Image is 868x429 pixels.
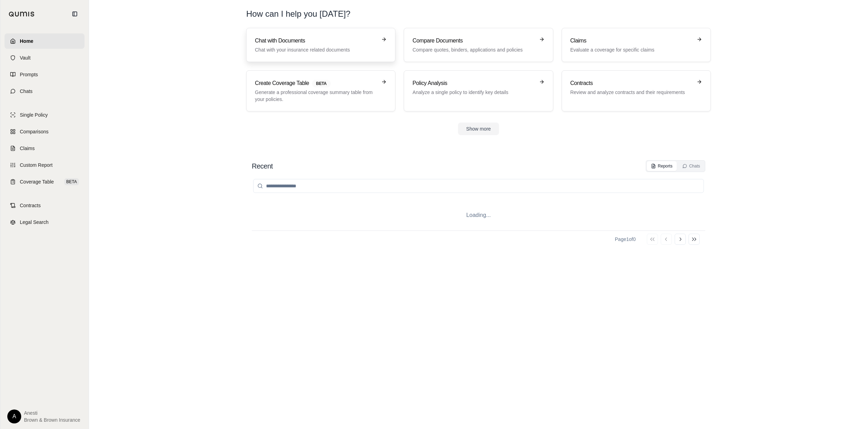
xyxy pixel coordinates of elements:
a: Policy AnalysisAnalyze a single policy to identify key details [404,70,553,111]
a: Contracts [5,198,85,213]
div: Chats [682,163,700,169]
a: Prompts [5,67,85,82]
p: Generate a professional coverage summary table from your policies. [255,89,377,103]
h1: How can I help you [DATE]? [246,8,711,19]
p: Analyze a single policy to identify key details [412,89,535,96]
a: Legal Search [5,214,85,230]
a: Single Policy [5,107,85,123]
a: Coverage TableBETA [5,174,85,189]
a: Chat with DocumentsChat with your insurance related documents [246,28,395,62]
button: Show more [458,123,499,135]
button: Chats [678,161,704,171]
div: A [7,409,21,423]
a: Comparisons [5,124,85,139]
button: Reports [647,161,677,171]
h3: Policy Analysis [412,79,535,87]
div: Page 1 of 0 [615,236,636,243]
a: Compare DocumentsCompare quotes, binders, applications and policies [404,28,553,62]
span: Legal Search [20,219,49,226]
div: Reports [651,163,673,169]
span: Single Policy [20,111,48,118]
span: Brown & Brown Insurance [24,416,80,423]
span: Prompts [20,71,38,78]
h2: Recent [252,161,273,171]
span: Vault [20,54,31,61]
span: Comparisons [20,128,48,135]
h3: Chat with Documents [255,37,377,45]
p: Chat with your insurance related documents [255,46,377,53]
a: Create Coverage TableBETAGenerate a professional coverage summary table from your policies. [246,70,395,111]
a: ClaimsEvaluate a coverage for specific claims [562,28,711,62]
span: Custom Report [20,162,53,169]
h3: Create Coverage Table [255,79,377,87]
div: Loading... [252,200,705,231]
span: Anesti [24,409,80,416]
a: Chats [5,84,85,99]
h3: Claims [570,37,692,45]
a: Claims [5,141,85,156]
span: Contracts [20,202,41,209]
h3: Compare Documents [412,37,535,45]
span: Claims [20,145,35,152]
p: Compare quotes, binders, applications and policies [412,46,535,53]
h3: Contracts [570,79,692,87]
span: Coverage Table [20,178,54,185]
a: Vault [5,50,85,65]
span: Home [20,38,33,45]
a: Custom Report [5,157,85,173]
span: BETA [312,80,331,87]
span: BETA [64,178,79,185]
button: Collapse sidebar [69,8,80,19]
img: Qumis Logo [9,11,35,17]
p: Evaluate a coverage for specific claims [570,46,692,53]
span: Chats [20,88,33,95]
p: Review and analyze contracts and their requirements [570,89,692,96]
a: ContractsReview and analyze contracts and their requirements [562,70,711,111]
a: Home [5,33,85,49]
